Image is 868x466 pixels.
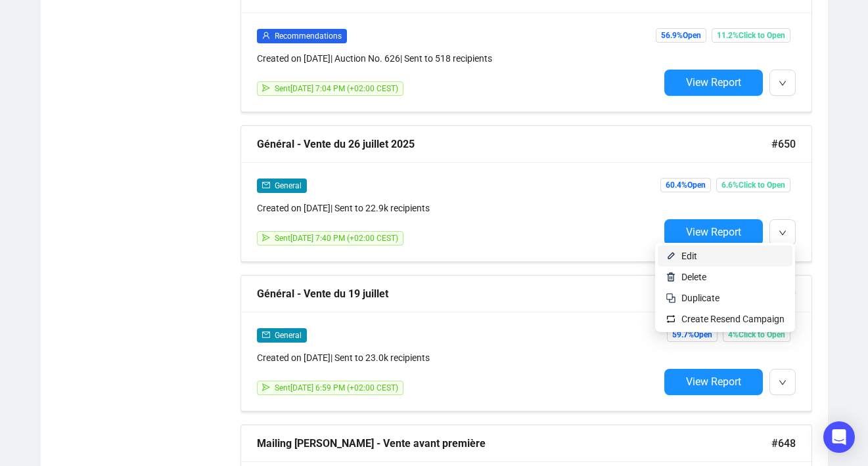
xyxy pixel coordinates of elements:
button: View Report [664,219,763,245]
div: Open Intercom Messenger [823,421,855,453]
span: mail [262,181,270,189]
img: svg+xml;base64,PHN2ZyB4bWxucz0iaHR0cDovL3d3dy53My5vcmcvMjAwMC9zdmciIHhtbG5zOnhsaW5rPSJodHRwOi8vd3... [666,272,676,282]
span: Create Resend Campaign [681,314,785,324]
span: 60.4% Open [660,178,711,192]
img: svg+xml;base64,PHN2ZyB4bWxucz0iaHR0cDovL3d3dy53My5vcmcvMjAwMC9zdmciIHhtbG5zOnhsaW5rPSJodHRwOi8vd3... [666,251,676,261]
span: send [262,84,270,92]
span: View Report [686,226,741,238]
span: user [262,32,270,39]
span: Edit [681,251,697,261]
span: mail [262,331,270,339]
span: 4% Click to Open [723,328,790,342]
span: Recommendations [275,32,342,41]
button: View Report [664,70,763,96]
a: Général - Vente du 19 juillet#649mailGeneralCreated on [DATE]| Sent to 23.0k recipientssendSent[D... [240,275,812,412]
span: Duplicate [681,293,720,303]
span: Sent [DATE] 6:59 PM (+02:00 CEST) [275,383,398,392]
span: Sent [DATE] 7:40 PM (+02:00 CEST) [275,234,398,243]
span: Sent [DATE] 7:04 PM (+02:00 CEST) [275,84,398,93]
img: svg+xml;base64,PHN2ZyB4bWxucz0iaHR0cDovL3d3dy53My5vcmcvMjAwMC9zdmciIHdpZHRoPSIyNCIgaGVpZ2h0PSIyNC... [666,293,676,303]
div: Created on [DATE] | Auction No. 626 | Sent to 518 recipients [257,51,659,66]
span: Delete [681,272,706,282]
span: General [275,181,302,190]
span: send [262,234,270,242]
a: Général - Vente du 26 juillet 2025#650mailGeneralCreated on [DATE]| Sent to 22.9k recipientssendS... [240,125,812,262]
span: send [262,383,270,391]
span: 6.6% Click to Open [716,178,790,192]
div: Mailing [PERSON_NAME] - Vente avant première [257,435,771,452]
span: #648 [771,435,796,452]
span: View Report [686,375,741,388]
div: Général - Vente du 26 juillet 2025 [257,136,771,152]
span: General [275,331,302,340]
div: Created on [DATE] | Sent to 23.0k recipients [257,350,659,365]
span: down [779,229,787,237]
span: 59.7% Open [667,328,718,342]
div: Created on [DATE] | Sent to 22.9k recipients [257,201,659,215]
span: #650 [771,136,796,152]
button: View Report [664,369,763,395]
span: View Report [686,76,741,89]
span: down [779,79,787,87]
span: 11.2% Click to Open [712,28,790,43]
span: 56.9% Open [656,28,706,43]
div: Général - Vente du 19 juillet [257,286,771,302]
span: down [779,379,787,387]
img: retweet.svg [666,314,676,324]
